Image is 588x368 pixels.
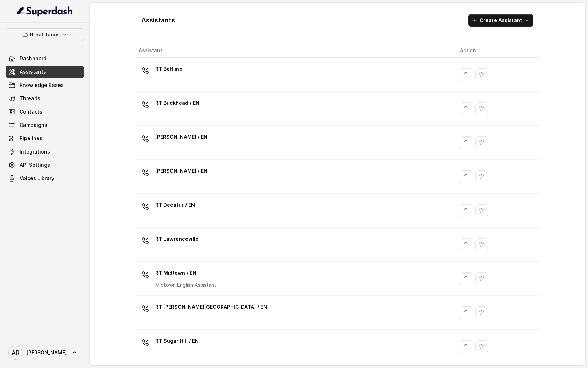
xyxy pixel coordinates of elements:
[20,55,47,62] span: Dashboard
[155,281,216,288] p: Midtown English Assistant
[20,68,46,75] span: Assistants
[6,79,84,91] a: Knowledge Bases
[155,131,208,143] p: [PERSON_NAME] / EN
[155,301,267,313] p: RT [PERSON_NAME][GEOGRAPHIC_DATA] / EN
[20,162,50,169] span: API Settings
[155,335,199,347] p: RT Sugar Hill / EN
[155,165,208,177] p: [PERSON_NAME] / EN
[20,135,42,142] span: Pipelines
[30,30,60,39] p: Rreal Tacos
[27,349,67,356] span: [PERSON_NAME]
[12,349,20,356] text: AR
[155,199,195,211] p: RT Decatur / EN
[20,175,54,182] span: Voices Library
[17,6,73,17] img: light.svg
[6,132,84,145] a: Pipelines
[454,43,539,58] th: Action
[155,267,216,279] p: RT Midtown / EN
[20,122,47,129] span: Campaigns
[155,97,199,109] p: RT Buckhead / EN
[6,105,84,118] a: Contacts
[141,15,175,26] h1: Assistants
[136,43,454,58] th: Assistant
[6,145,84,158] a: Integrations
[6,66,84,78] a: Assistants
[6,52,84,65] a: Dashboard
[6,28,84,41] button: Rreal Tacos
[155,63,182,75] p: RT Beltline
[155,233,198,245] p: RT Lawrenceville
[6,119,84,131] a: Campaigns
[6,172,84,185] a: Voices Library
[6,343,84,362] a: [PERSON_NAME]
[6,92,84,105] a: Threads
[20,95,40,102] span: Threads
[20,82,64,89] span: Knowledge Bases
[468,14,533,27] button: Create Assistant
[20,108,42,115] span: Contacts
[20,148,50,155] span: Integrations
[6,159,84,171] a: API Settings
